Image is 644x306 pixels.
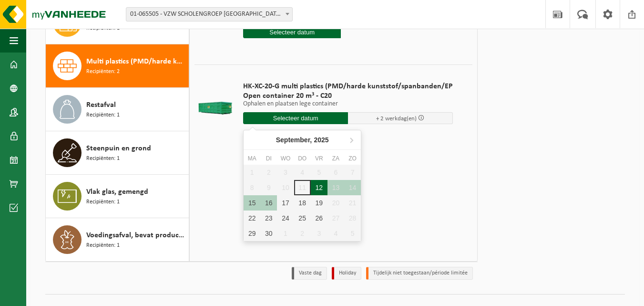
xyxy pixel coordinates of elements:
span: Recipiënten: 1 [86,154,120,163]
span: Recipiënten: 2 [86,67,120,76]
div: 25 [294,211,311,226]
span: Recipiënten: 1 [86,241,120,250]
div: vr [311,154,327,163]
span: + 2 werkdag(en) [376,116,417,122]
div: 23 [260,211,277,226]
input: Selecteer datum [243,26,341,38]
span: Open container 20 m³ - C20 [243,91,453,101]
div: 16 [260,195,277,211]
i: 2025 [314,137,328,143]
div: zo [344,154,361,163]
button: Multi plastics (PMD/harde kunststoffen/spanbanden/EPS/folie naturel/folie gemengd) Recipiënten: 2 [46,44,189,88]
div: za [327,154,344,163]
button: Voedingsafval, bevat producten van dierlijke oorsprong, gemengde verpakking (exclusief glas), cat... [46,218,189,261]
span: Steenpuin en grond [86,143,151,154]
div: 12 [311,180,327,195]
span: HK-XC-20-G multi plastics (PMD/harde kunststof/spanbanden/EP [243,82,453,91]
div: 1 [277,226,294,241]
input: Selecteer datum [243,112,348,124]
span: 01-065505 - VZW SCHOLENGROEP SINT-MICHIEL - CAMPUS KLEIN SEMINARIE - VABI - ROESELARE [126,7,293,21]
div: wo [277,154,294,163]
span: Recipiënten: 1 [86,111,120,120]
span: Voedingsafval, bevat producten van dierlijke oorsprong, gemengde verpakking (exclusief glas), cat... [86,230,186,241]
div: 15 [244,195,260,211]
div: September, [272,132,333,148]
button: Steenpuin en grond Recipiënten: 1 [46,131,189,175]
span: 01-065505 - VZW SCHOLENGROEP SINT-MICHIEL - CAMPUS KLEIN SEMINARIE - VABI - ROESELARE [126,8,292,21]
span: Multi plastics (PMD/harde kunststoffen/spanbanden/EPS/folie naturel/folie gemengd) [86,56,186,67]
span: Restafval [86,99,116,111]
button: Vlak glas, gemengd Recipiënten: 1 [46,175,189,218]
span: Vlak glas, gemengd [86,186,148,198]
div: 29 [244,226,260,241]
div: 24 [277,211,294,226]
div: 26 [311,211,327,226]
li: Vaste dag [292,267,327,280]
li: Tijdelijk niet toegestaan/période limitée [366,267,473,280]
div: do [294,154,311,163]
button: Restafval Recipiënten: 1 [46,88,189,131]
div: 3 [311,226,327,241]
div: di [260,154,277,163]
div: 17 [277,195,294,211]
div: 2 [294,226,311,241]
div: ma [244,154,260,163]
li: Holiday [332,267,361,280]
div: 18 [294,195,311,211]
p: Ophalen en plaatsen lege container [243,101,453,107]
span: Recipiënten: 1 [86,198,120,207]
div: 22 [244,211,260,226]
div: 19 [311,195,327,211]
div: 30 [260,226,277,241]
